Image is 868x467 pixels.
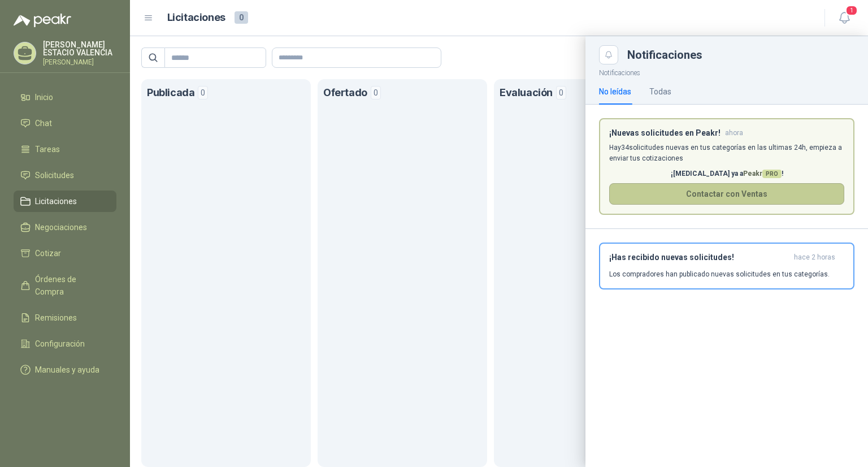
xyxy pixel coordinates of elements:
[609,168,844,179] p: ¡[MEDICAL_DATA] ya a !
[834,8,854,28] button: 1
[609,142,844,164] p: Hay 34 solicitudes nuevas en tus categorías en las ultimas 24h, empieza a enviar tus cotizaciones
[599,85,631,98] div: No leídas
[845,5,858,16] span: 1
[762,170,782,178] span: PRO
[14,113,116,134] a: Chat
[743,170,782,178] span: Peakr
[35,338,85,350] span: Configuración
[35,221,87,233] span: Negociaciones
[14,269,116,302] a: Órdenes de Compra
[35,312,77,324] span: Remisiones
[14,243,116,264] a: Cotizar
[35,273,106,298] span: Órdenes de Compra
[609,269,830,279] p: Los compradores han publicado nuevas solicitudes en tus categorías.
[14,14,71,27] img: Logo peakr
[14,359,116,380] a: Manuales y ayuda
[35,169,74,181] span: Solicitudes
[585,64,868,79] p: Notificaciones
[14,333,116,354] a: Configuración
[43,59,116,66] p: [PERSON_NAME]
[43,41,116,57] p: [PERSON_NAME] ESTACIO VALENCIA
[609,128,721,138] h3: ¡Nuevas solicitudes en Peakr!
[14,87,116,108] a: Inicio
[14,217,116,238] a: Negociaciones
[35,117,52,129] span: Chat
[794,253,835,262] span: hace 2 horas
[167,10,225,26] h1: Licitaciones
[35,364,99,376] span: Manuales y ayuda
[609,253,789,262] h3: ¡Has recibido nuevas solicitudes!
[14,307,116,328] a: Remisiones
[14,165,116,186] a: Solicitudes
[649,85,671,98] div: Todas
[14,139,116,160] a: Tareas
[35,143,60,155] span: Tareas
[599,45,618,64] button: Close
[609,183,844,205] button: Contactar con Ventas
[35,195,77,207] span: Licitaciones
[35,91,53,103] span: Inicio
[725,128,743,138] span: ahora
[235,11,248,24] span: 0
[14,191,116,212] a: Licitaciones
[599,243,854,289] button: ¡Has recibido nuevas solicitudes!hace 2 horas Los compradores han publicado nuevas solicitudes en...
[627,49,854,60] div: Notificaciones
[35,247,61,260] span: Cotizar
